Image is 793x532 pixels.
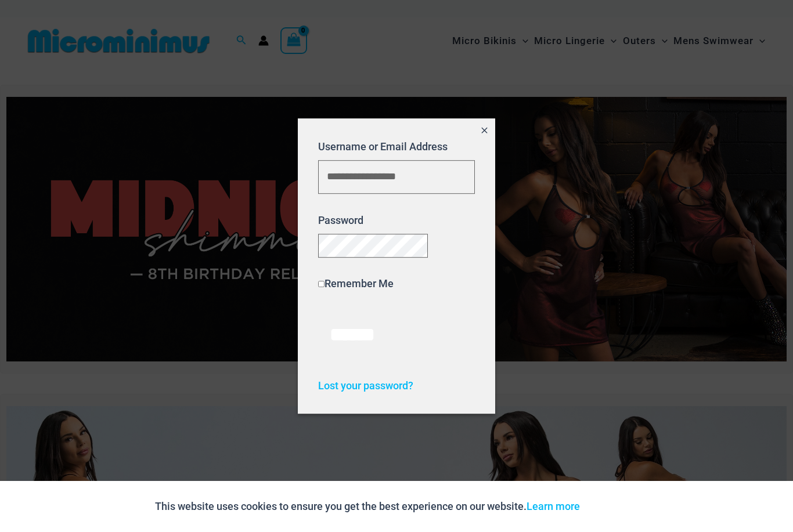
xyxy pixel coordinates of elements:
a: Learn more [527,500,580,512]
label: Password [318,214,363,226]
label: Username or Email Address [318,140,448,153]
button: Accept [589,493,638,520]
label: Remember Me [318,277,394,289]
button: Close popup [474,118,495,145]
p: This website uses cookies to ensure you get the best experience on our website. [155,498,580,515]
input: Remember Me [318,281,325,287]
a: Lost your password? [318,379,413,392]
